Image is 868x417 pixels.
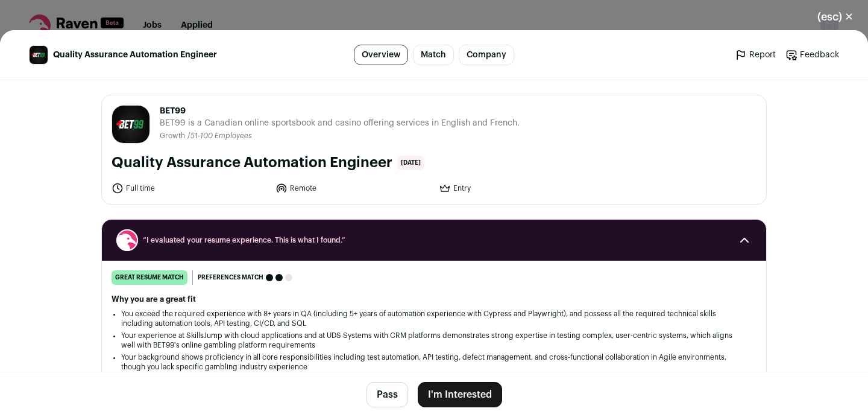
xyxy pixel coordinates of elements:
[190,132,252,139] span: 51-100 Employees
[413,45,454,65] a: Match
[112,294,756,304] h2: Why you are a great fit
[112,153,392,173] h1: Quality Assurance Automation Engineer
[121,331,747,350] li: Your experience at SkillsJump with cloud applications and at UDS Systems with CRM platforms demon...
[459,45,514,65] a: Company
[160,132,187,141] li: Growth
[275,182,432,194] li: Remote
[735,49,776,61] a: Report
[53,49,217,61] span: Quality Assurance Automation Engineer
[418,382,502,407] button: I'm Interested
[121,352,747,372] li: Your background shows proficiency in all core responsibilities including test automation, API tes...
[30,46,48,64] img: 4331ecb7ea4a45056798e166e8c20359158c42f47d48732a629895a68673407e.jpg
[366,382,408,407] button: Pass
[397,156,424,170] span: [DATE]
[121,309,747,328] li: You exceed the required experience with 8+ years in QA (including 5+ years of automation experien...
[160,117,520,129] span: BET99 is a Canadian online sportsbook and casino offering services in English and French.
[112,106,149,143] img: 4331ecb7ea4a45056798e166e8c20359158c42f47d48732a629895a68673407e.jpg
[354,45,408,65] a: Overview
[439,182,596,194] li: Entry
[112,270,187,285] div: great resume match
[160,105,520,117] span: BET99
[785,49,839,61] a: Feedback
[112,182,268,194] li: Full time
[187,132,252,141] li: /
[143,235,725,245] span: “I evaluated your resume experience. This is what I found.”
[198,272,263,284] span: Preferences match
[803,4,868,30] button: Close modal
